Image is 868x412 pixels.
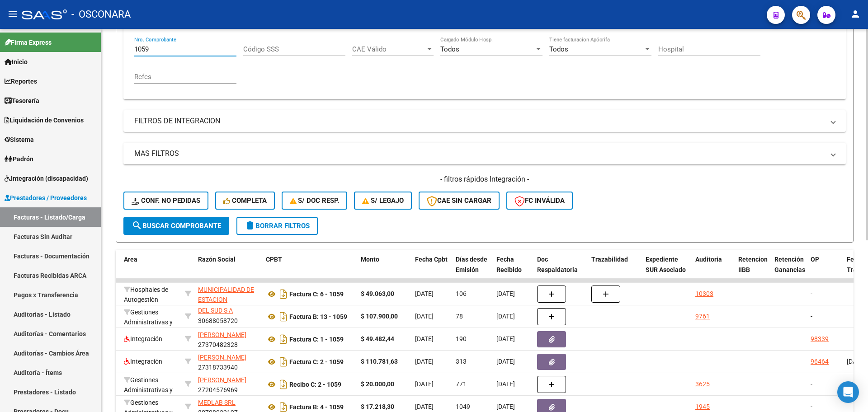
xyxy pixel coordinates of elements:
button: S/ Doc Resp. [282,192,348,210]
div: 9761 [695,311,710,322]
datatable-header-cell: Area [120,250,181,290]
mat-panel-title: FILTROS DE INTEGRACION [134,116,824,126]
span: Todos [440,45,459,53]
span: Auditoria [695,256,722,263]
mat-icon: menu [7,9,18,19]
span: [PERSON_NAME] [198,376,246,384]
span: [DATE] [496,380,515,388]
span: CPBT [266,256,282,263]
datatable-header-cell: Expediente SUR Asociado [642,250,692,290]
strong: $ 17.218,30 [361,403,394,410]
span: Borrar Filtros [245,222,310,230]
button: Borrar Filtros [236,217,318,235]
span: Gestiones Administrativas y Otros [124,309,173,337]
datatable-header-cell: Razón Social [194,250,262,290]
i: Descargar documento [278,309,289,324]
span: [DATE] [496,403,515,410]
button: Completa [215,192,275,210]
span: Todos [549,45,568,53]
mat-icon: person [850,9,861,19]
mat-icon: delete [245,220,255,231]
span: Hospitales de Autogestión [124,286,168,304]
span: Doc Respaldatoria [537,256,578,273]
span: MEDLAB SRL [198,399,236,406]
strong: $ 107.900,00 [361,313,398,320]
datatable-header-cell: Días desde Emisión [452,250,493,290]
strong: Recibo C: 2 - 1059 [289,381,341,388]
span: [DATE] [847,358,865,365]
span: Firma Express [5,37,52,47]
datatable-header-cell: Retención Ganancias [771,250,807,290]
i: Descargar documento [278,332,289,346]
span: [DATE] [415,290,434,297]
span: Fecha Recibido [496,256,522,273]
div: 3625 [695,379,710,389]
div: 1945 [695,402,710,412]
span: [DATE] [496,335,515,342]
datatable-header-cell: Fecha Recibido [493,250,533,290]
div: 27318733940 [198,352,259,371]
strong: Factura C: 1 - 1059 [289,336,344,343]
span: - OSCONARA [71,5,131,24]
span: - [811,380,812,388]
span: Integración (discapacidad) [5,173,88,183]
span: [DATE] [415,380,434,388]
span: [DATE] [496,358,515,365]
mat-icon: search [132,220,142,231]
span: OP [811,256,819,263]
datatable-header-cell: CPBT [262,250,357,290]
span: Trazabilidad [591,256,628,263]
span: Conf. no pedidas [132,197,200,205]
span: Padrón [5,154,33,164]
div: 27370482328 [198,330,259,349]
span: Fecha Cpbt [415,256,448,263]
datatable-header-cell: Trazabilidad [588,250,642,290]
a: 96464 [811,358,829,365]
datatable-header-cell: OP [807,250,843,290]
datatable-header-cell: Auditoria [692,250,735,290]
span: Prestadores / Proveedores [5,193,87,203]
span: Completa [223,197,267,205]
button: Buscar Comprobante [123,217,229,235]
span: 78 [456,313,463,320]
span: [DATE] [415,358,434,365]
i: Descargar documento [278,377,289,392]
span: Integración [124,358,162,365]
strong: Factura C: 6 - 1059 [289,290,344,298]
span: Razón Social [198,256,236,263]
div: 27204576969 [198,375,259,394]
span: - [811,403,812,410]
div: 30655791635 [198,285,259,304]
span: CAE Válido [352,45,425,53]
span: Reportes [5,76,37,86]
span: [DATE] [496,290,515,297]
span: Liquidación de Convenios [5,115,84,125]
datatable-header-cell: Monto [357,250,411,290]
span: Area [124,256,137,263]
mat-panel-title: MAS FILTROS [134,149,824,159]
i: Descargar documento [278,355,289,369]
span: Tesorería [5,96,39,106]
mat-expansion-panel-header: FILTROS DE INTEGRACION [123,110,846,132]
span: Buscar Comprobante [132,222,221,230]
span: - [811,290,812,297]
span: [DATE] [496,313,515,320]
span: FC Inválida [514,197,565,205]
span: 190 [456,335,467,342]
span: [PERSON_NAME] [198,354,246,361]
span: Días desde Emisión [456,256,487,273]
strong: $ 20.000,00 [361,380,394,388]
span: Integración [124,335,162,342]
span: Inicio [5,57,28,67]
span: Retención Ganancias [774,256,805,273]
button: Conf. no pedidas [123,192,208,210]
span: S/ Doc Resp. [290,197,340,205]
button: S/ legajo [354,192,412,210]
a: 98339 [811,335,829,342]
strong: Factura B: 13 - 1059 [289,313,347,320]
datatable-header-cell: Fecha Cpbt [411,250,452,290]
div: 10303 [695,289,713,299]
i: Descargar documento [278,287,289,301]
button: CAE SIN CARGAR [419,192,500,210]
span: Retencion IIBB [738,256,768,273]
